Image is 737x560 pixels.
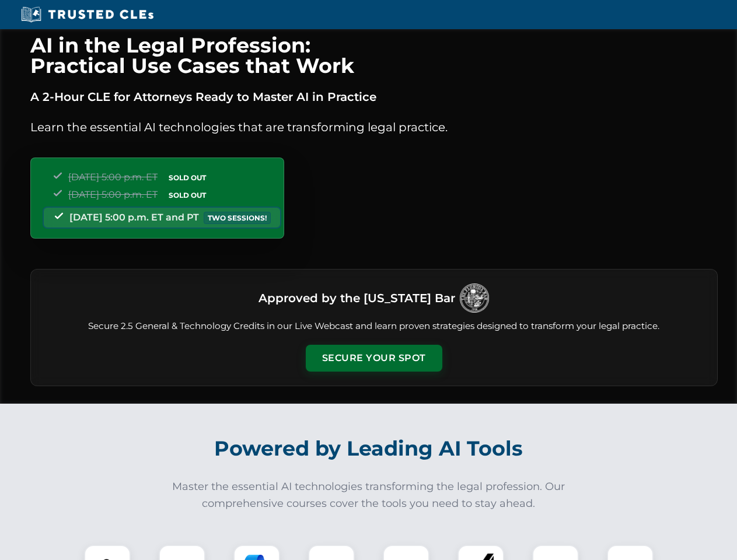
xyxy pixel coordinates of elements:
span: SOLD OUT [165,171,210,184]
button: Secure Your Spot [306,345,442,372]
img: Logo [460,283,489,313]
span: SOLD OUT [165,189,210,201]
span: [DATE] 5:00 p.m. ET [68,171,158,183]
p: A 2-Hour CLE for Attorneys Ready to Master AI in Practice [30,87,718,106]
h3: Approved by the [US_STATE] Bar [259,288,455,309]
p: Master the essential AI technologies transforming the legal profession. Our comprehensive courses... [165,478,573,512]
p: Learn the essential AI technologies that are transforming legal practice. [30,118,718,136]
h1: AI in the Legal Profession: Practical Use Cases that Work [30,35,718,76]
img: Trusted CLEs [18,6,157,23]
h2: Powered by Leading AI Tools [46,428,692,469]
p: Secure 2.5 General & Technology Credits in our Live Webcast and learn proven strategies designed ... [45,320,703,333]
span: [DATE] 5:00 p.m. ET [68,189,158,200]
